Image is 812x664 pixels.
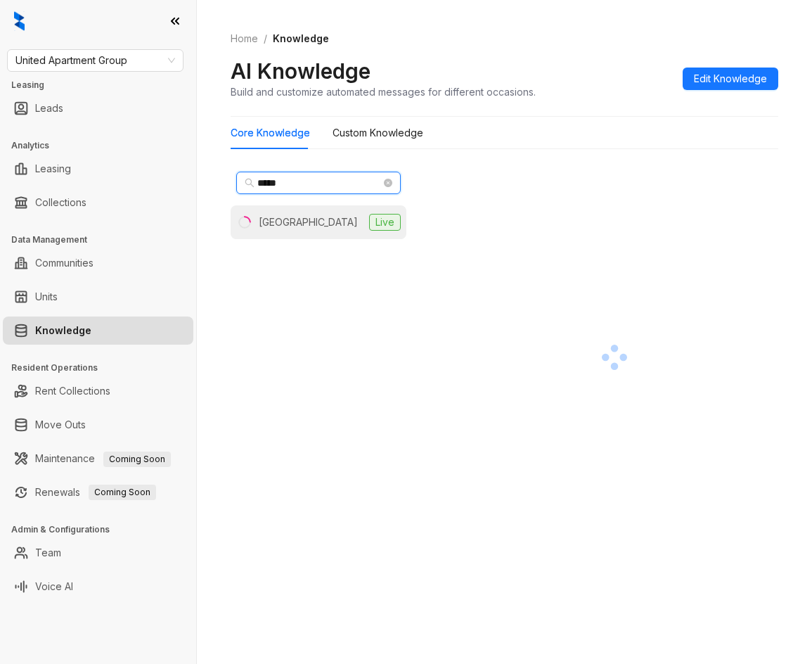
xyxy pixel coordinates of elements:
h3: Leasing [11,79,196,91]
img: logo [14,11,25,31]
a: RenewalsComing Soon [35,478,156,506]
a: Collections [35,189,86,217]
span: close-circle [384,179,392,187]
a: Voice AI [35,573,73,601]
li: Move Outs [3,411,193,439]
h3: Data Management [11,234,196,246]
a: Team [35,539,61,567]
li: Voice AI [3,573,193,601]
span: Live [369,214,401,231]
h3: Resident Operations [11,362,196,374]
h3: Analytics [11,139,196,152]
div: Custom Knowledge [333,125,423,141]
li: / [264,31,267,46]
button: Edit Knowledge [683,68,778,90]
h2: AI Knowledge [231,58,370,84]
li: Units [3,283,193,311]
a: Units [35,283,58,311]
span: Knowledge [273,32,329,44]
a: Home [228,31,261,46]
li: Team [3,539,193,567]
div: Build and customize automated messages for different occasions. [231,84,536,99]
div: [GEOGRAPHIC_DATA] [259,215,358,230]
li: Rent Collections [3,377,193,405]
a: Leasing [35,155,71,183]
a: Rent Collections [35,377,110,405]
h3: Admin & Configurations [11,523,196,536]
li: Leasing [3,155,193,183]
span: United Apartment Group [15,50,175,71]
li: Knowledge [3,317,193,345]
span: Edit Knowledge [694,71,767,87]
li: Leads [3,94,193,122]
li: Maintenance [3,445,193,473]
a: Leads [35,94,63,122]
a: Move Outs [35,411,86,439]
div: Core Knowledge [231,125,310,141]
a: Knowledge [35,317,91,345]
li: Communities [3,249,193,277]
span: Coming Soon [89,485,156,500]
span: Coming Soon [103,452,171,467]
a: Communities [35,249,94,277]
li: Renewals [3,478,193,506]
li: Collections [3,189,193,217]
span: search [245,178,254,188]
